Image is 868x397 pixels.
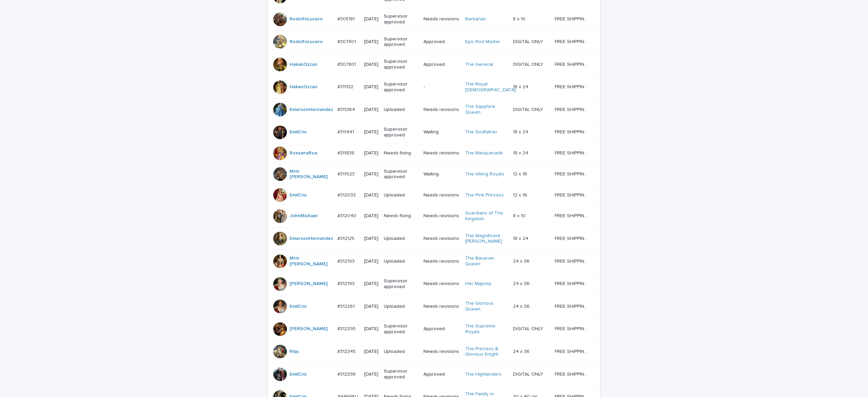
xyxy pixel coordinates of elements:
[290,281,328,287] a: [PERSON_NAME]
[513,302,531,309] p: 24 x 36
[384,36,418,48] p: Supervisor approved
[513,15,527,22] p: 8 x 10
[268,205,600,228] tr: JohnMichael #312040#312040 [DATE]Needs fixingNeeds revisionsGuardians of The Kingdom 8 x 108 x 10...
[513,191,529,198] p: 12 x 16
[268,8,600,31] tr: RodolfoLucero #305181#305181 [DATE]Supervisor approvedNeeds revisionsBarbarian 8 x 108 x 10 FREE ...
[555,60,591,68] p: FREE SHIPPING - preview in 1-2 business days, after your approval delivery will take 5-10 b.d., l...
[290,169,332,180] a: Mrm [PERSON_NAME]
[290,16,323,22] a: RodolfoLucero
[423,304,460,309] p: Needs revisions
[513,106,545,113] p: DIGITAL ONLY
[384,259,418,264] p: Uploaded
[384,127,418,138] p: Supervisor approved
[555,149,591,156] p: FREE SHIPPING - preview in 1-2 business days, after your approval delivery will take 5-10 b.d.
[384,81,418,93] p: Supervisor approved
[364,349,378,355] p: [DATE]
[384,169,418,180] p: Supervisor approved
[364,62,378,68] p: [DATE]
[268,53,600,76] tr: HakanOzcan #307801#307801 [DATE]Supervisor approvedApprovedThe General DIGITAL ONLYDIGITAL ONLY F...
[423,236,460,242] p: Needs revisions
[290,84,317,90] a: HakanOzcan
[268,76,600,98] tr: HakanOzcan #311132#311132 [DATE]Supervisor approved-The Royal [DEMOGRAPHIC_DATA] 18 x 2418 x 24 F...
[555,38,591,45] p: FREE SHIPPING - preview in 1-2 business days, after your approval delivery will take 5-10 b.d., l...
[290,304,307,309] a: EmilCris
[384,278,418,290] p: Supervisor approved
[290,236,333,242] a: EmersonHernandez
[364,84,378,90] p: [DATE]
[513,234,530,242] p: 18 x 24
[290,326,328,332] a: [PERSON_NAME]
[555,83,591,90] p: FREE SHIPPING - preview in 1-2 business days, after your approval delivery will take 5-10 b.d.
[337,60,357,68] p: #307801
[384,236,418,242] p: Uploaded
[364,259,378,264] p: [DATE]
[513,212,527,219] p: 8 x 10
[513,325,545,332] p: DIGITAL ONLY
[555,128,591,135] p: FREE SHIPPING - preview in 1-2 business days, after your approval delivery will take 5-10 b.d.
[513,149,530,156] p: 18 x 24
[337,280,356,287] p: #312193
[337,370,357,377] p: #312398
[423,372,460,377] p: Approved
[423,326,460,332] p: Approved
[513,257,531,264] p: 24 x 36
[465,210,508,222] a: Guardians of The Kingdom
[268,227,600,250] tr: EmersonHernandez #312125#312125 [DATE]UploadedNeeds revisionsThe Magnificent [PERSON_NAME] 18 x 2...
[423,171,460,177] p: Waiting
[364,372,378,377] p: [DATE]
[555,302,591,309] p: FREE SHIPPING - preview in 1-2 business days, after your approval delivery will take 5-10 b.d.
[465,372,501,377] a: The Highlanders
[364,129,378,135] p: [DATE]
[465,171,504,177] a: The Viking Royals
[268,250,600,273] tr: Mrm [PERSON_NAME] #312193#312193 [DATE]UploadedNeeds revisionsThe Bavarian Queen 24 x 3624 x 36 F...
[465,129,497,135] a: The Godfather
[364,281,378,287] p: [DATE]
[384,213,418,219] p: Needs fixing
[268,98,600,121] tr: EmersonHernandez #311364#311364 [DATE]UploadedNeeds revisionsThe Sapphire Queen DIGITAL ONLYDIGIT...
[423,192,460,198] p: Needs revisions
[337,347,357,355] p: #312345
[384,304,418,309] p: Uploaded
[384,349,418,355] p: Uploaded
[364,171,378,177] p: [DATE]
[555,170,591,177] p: FREE SHIPPING - preview in 1-2 business days, after your approval delivery will take 5-10 b.d.
[465,39,500,45] a: Epic Rod Master
[337,257,356,264] p: #312193
[465,104,508,115] a: The Sapphire Queen
[465,346,508,358] a: The Princess & Glorious Knight
[337,15,356,22] p: #305181
[290,39,323,45] a: RodolfoLucero
[513,38,545,45] p: DIGITAL ONLY
[384,59,418,70] p: Supervisor approved
[384,323,418,335] p: Supervisor approved
[337,38,357,45] p: #307801
[268,186,600,205] tr: EmilCris #312033#312033 [DATE]UploadedNeeds revisionsThe Pink Princess 12 x 1612 x 16 FREE SHIPPI...
[268,144,600,163] tr: RoxsanaRoa #311838#311838 [DATE]Needs fixingNeeds revisionsThe Masquerade 18 x 2418 x 24 FREE SHI...
[337,302,356,309] p: #312261
[290,192,307,198] a: EmilCris
[337,83,355,90] p: #311132
[513,128,530,135] p: 18 x 24
[268,272,600,295] tr: [PERSON_NAME] #312193#312193 [DATE]Supervisor approvedNeeds revisionsHer Majesty 24 x 3624 x 36 F...
[555,234,591,242] p: FREE SHIPPING - preview in 1-2 business days, after your approval delivery will take 5-10 b.d.
[384,150,418,156] p: Needs fixing
[337,325,357,332] p: #312295
[268,363,600,386] tr: EmilCris #312398#312398 [DATE]Supervisor approvedApprovedThe Highlanders DIGITAL ONLYDIGITAL ONLY...
[364,304,378,309] p: [DATE]
[268,295,600,318] tr: EmilCris #312261#312261 [DATE]UploadedNeeds revisionsThe Glorious Queen 24 x 3624 x 36 FREE SHIPP...
[465,81,516,93] a: The Royal [DEMOGRAPHIC_DATA]
[268,121,600,144] tr: EmilCris #311441#311441 [DATE]Supervisor approvedWaitingThe Godfather 18 x 2418 x 24 FREE SHIPPIN...
[268,163,600,186] tr: Mrm [PERSON_NAME] #311923#311923 [DATE]Supervisor approvedWaitingThe Viking Royals 12 x 1612 x 16...
[290,62,317,68] a: HakanOzcan
[268,318,600,341] tr: [PERSON_NAME] #312295#312295 [DATE]Supervisor approvedApprovedThe Supreme Royals DIGITAL ONLYDIGI...
[555,370,591,377] p: FREE SHIPPING - preview in 1-2 business days, after your approval delivery will take 5-10 b.d.
[513,370,545,377] p: DIGITAL ONLY
[465,323,508,335] a: The Supreme Royals
[555,191,591,198] p: FREE SHIPPING - preview in 1-2 business days, after your approval delivery will take 5-10 b.d.
[290,349,299,355] a: Riqs
[337,191,357,198] p: #312033
[465,256,508,267] a: The Bavarian Queen
[384,14,418,25] p: Supervisor approved
[423,84,460,90] p: -
[364,213,378,219] p: [DATE]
